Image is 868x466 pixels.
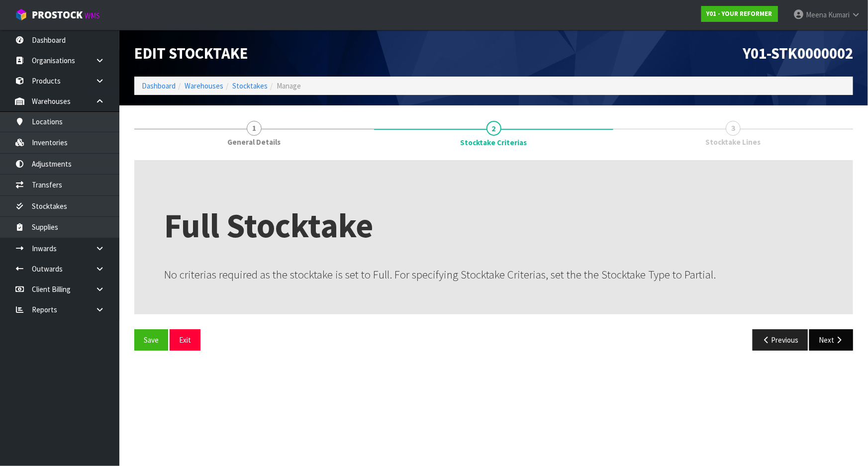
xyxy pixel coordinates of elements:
span: ProStock [32,8,83,21]
a: Y01 - YOUR REFORMER [701,6,778,22]
a: Stocktakes [232,81,268,91]
button: Next [809,329,853,351]
button: Previous [753,329,808,351]
button: Exit [170,329,200,351]
p: No criterias required as the stocktake is set to Full. For specifying Stocktake Criterias, set th... [164,267,823,283]
small: WMS [85,11,100,20]
img: cube-alt.png [15,8,27,21]
span: Kumari [828,10,850,19]
span: General Details [227,137,281,147]
button: Save [134,329,168,351]
h1: Full Stocktake [164,207,823,244]
span: Meena [806,10,827,19]
strong: Y01 - YOUR REFORMER [707,9,772,18]
a: Warehouses [185,81,223,91]
span: Manage [277,81,301,91]
span: Stocktake Criterias [461,137,527,148]
span: Edit Stocktake [134,44,248,63]
span: 3 [726,121,741,136]
span: Stocktake Lines [706,137,761,147]
span: 2 [486,121,501,136]
span: Y01-STK0000002 [743,44,853,63]
span: 1 [247,121,262,136]
a: Dashboard [142,81,176,91]
span: Stocktake Criterias [134,153,853,358]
